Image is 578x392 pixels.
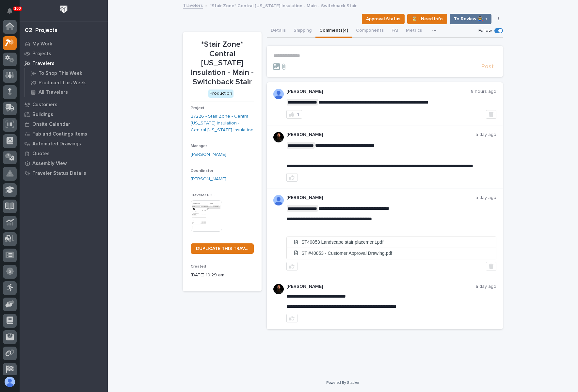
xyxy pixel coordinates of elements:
[210,2,357,9] p: *Stair Zone* Central [US_STATE] Insulation - Main - Switchback Stair
[290,24,315,38] button: Shipping
[326,381,359,384] a: Powered By Stacker
[286,132,475,138] p: [PERSON_NAME]
[286,89,471,94] p: [PERSON_NAME]
[8,8,17,18] div: Notifications100
[286,314,297,322] button: like this post
[32,51,51,57] p: Projects
[20,158,108,168] a: Assembly View
[286,284,475,289] p: [PERSON_NAME]
[286,110,302,119] button: 1
[286,262,297,270] button: like this post
[479,63,496,71] button: Post
[191,265,206,269] span: Created
[191,176,226,183] a: [PERSON_NAME]
[475,195,496,201] p: a day ago
[191,106,204,110] span: Project
[25,88,108,97] a: All Travelers
[20,100,108,109] a: Customers
[25,69,108,78] a: To Shop This Week
[450,14,491,24] button: To Review 👨‍🏭 →
[481,63,494,71] span: Post
[287,248,496,259] a: ST #40853 - Customer Approval Drawing.pdf
[39,71,82,76] p: To Shop This Week
[183,1,203,9] a: Travelers
[287,237,496,248] a: ST40853 Landscape stair placement.pdf
[352,24,388,38] button: Components
[32,161,67,167] p: Assembly View
[486,110,496,119] button: Delete post
[3,375,17,389] button: users-avatar
[486,262,496,270] button: Delete post
[32,171,86,176] p: Traveler Status Details
[32,122,70,127] p: Onsite Calendar
[20,119,108,129] a: Onsite Calendar
[32,112,53,118] p: Buildings
[267,24,290,38] button: Details
[191,243,254,254] a: DUPLICATE THIS TRAVELER
[407,14,447,24] button: ⏳ I Need Info
[20,49,108,58] a: Projects
[286,195,475,201] p: [PERSON_NAME]
[191,272,254,279] p: [DATE] 10:29 am
[411,15,443,23] span: ⏳ I Need Info
[402,24,426,38] button: Metrics
[32,61,55,67] p: Travelers
[208,90,233,98] div: Production
[191,193,215,197] span: Traveler PDF
[287,248,496,259] li: ST #40853 - Customer Approval Drawing.pdf
[20,129,108,139] a: Fab and Coatings Items
[58,3,70,15] img: Workspace Logo
[25,27,57,34] div: 02. Projects
[191,144,207,148] span: Manager
[475,132,496,138] p: a day ago
[32,131,87,137] p: Fab and Coatings Items
[20,149,108,158] a: Quotes
[273,132,284,142] img: zmKUmRVDQjmBLfnAs97p
[32,102,57,108] p: Customers
[471,89,496,94] p: 8 hours ago
[388,24,402,38] button: FAI
[475,284,496,289] p: a day ago
[32,41,52,47] p: My Work
[191,169,213,173] span: Coordinator
[478,28,492,34] p: Follow
[297,112,299,117] div: 1
[273,284,284,294] img: zmKUmRVDQjmBLfnAs97p
[39,90,68,95] p: All Travelers
[315,24,352,38] button: Comments (4)
[20,168,108,178] a: Traveler Status Details
[454,15,487,23] span: To Review 👨‍🏭 →
[32,141,81,147] p: Automated Drawings
[286,173,297,182] button: like this post
[191,151,226,158] a: [PERSON_NAME]
[25,78,108,87] a: Produced This Week
[3,4,17,18] button: Notifications
[20,139,108,149] a: Automated Drawings
[39,80,86,86] p: Produced This Week
[191,40,254,87] p: *Stair Zone* Central [US_STATE] Insulation - Main - Switchback Stair
[196,246,249,251] span: DUPLICATE THIS TRAVELER
[366,15,400,23] span: Approval Status
[273,89,284,99] img: AOh14GhUnP333BqRmXh-vZ-TpYZQaFVsuOFmGre8SRZf2A=s96-c
[273,195,284,205] img: AOh14GhUnP333BqRmXh-vZ-TpYZQaFVsuOFmGre8SRZf2A=s96-c
[191,113,254,133] a: 27226 - Stair Zone - Central [US_STATE] Insulation - Central [US_STATE] Insulation
[20,39,108,49] a: My Work
[362,14,405,24] button: Approval Status
[14,6,21,11] p: 100
[32,151,50,157] p: Quotes
[20,109,108,119] a: Buildings
[20,58,108,68] a: Travelers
